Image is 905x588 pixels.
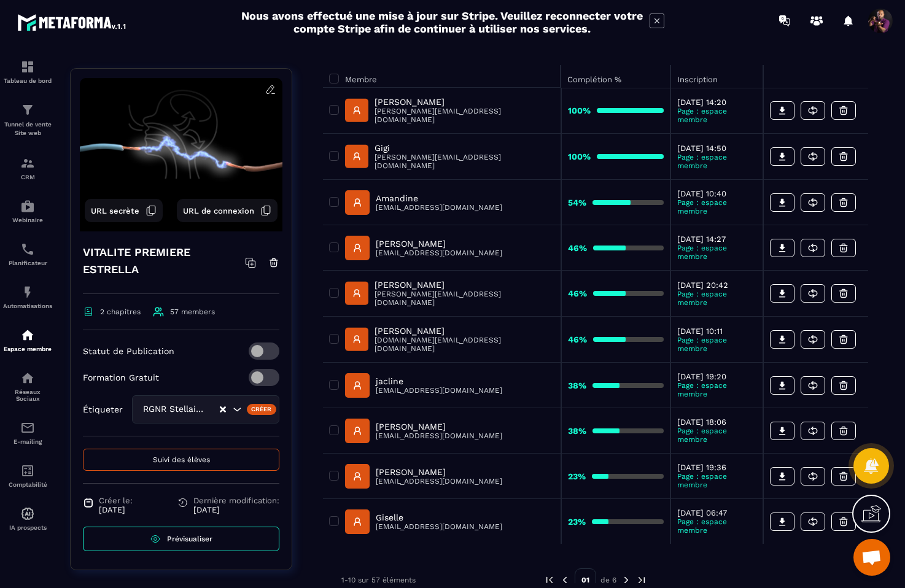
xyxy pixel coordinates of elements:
[345,190,502,215] a: Amandine[EMAIL_ADDRESS][DOMAIN_NAME]
[140,403,206,416] span: RGNR Stellaire
[20,420,35,435] img: email
[376,422,502,431] p: [PERSON_NAME]
[568,152,591,161] strong: 100%
[247,404,277,415] div: Créer
[677,336,756,353] p: Page : espace membre
[3,120,52,137] p: Tunnel de vente Site web
[375,290,554,307] p: [PERSON_NAME][EMAIL_ADDRESS][DOMAIN_NAME]
[177,199,278,222] button: URL de connexion
[3,481,52,488] p: Comptabilité
[167,535,212,543] span: Prévisualiser
[20,242,35,257] img: scheduler
[568,381,586,390] strong: 38%
[345,326,554,353] a: [PERSON_NAME][DOMAIN_NAME][EMAIL_ADDRESS][DOMAIN_NAME]
[376,203,502,212] p: [EMAIL_ADDRESS][DOMAIN_NAME]
[153,455,210,464] span: Suivi des élèves
[3,190,52,233] a: automationsautomationsWebinaire
[3,524,52,531] p: IA prospects
[376,477,502,485] p: [EMAIL_ADDRESS][DOMAIN_NAME]
[670,65,763,88] th: Inscription
[345,143,554,170] a: Gigi[PERSON_NAME][EMAIL_ADDRESS][DOMAIN_NAME]
[677,381,756,398] p: Page : espace membre
[376,193,502,203] p: Amandine
[20,328,35,342] img: automations
[568,426,586,436] strong: 38%
[853,539,890,576] a: Ouvrir le chat
[376,513,502,522] p: Giselle
[600,575,616,585] p: de 6
[83,404,123,414] p: Étiqueter
[677,144,756,153] p: [DATE] 14:50
[376,376,502,386] p: jacline
[677,517,756,535] p: Page : espace membre
[677,417,756,427] p: [DATE] 18:06
[170,308,215,316] span: 57 members
[323,65,561,88] th: Membre
[3,147,52,190] a: formationformationCRM
[677,189,756,198] p: [DATE] 10:40
[568,198,586,207] strong: 54%
[677,508,756,517] p: [DATE] 06:47
[193,505,279,514] p: [DATE]
[3,346,52,352] p: Espace membre
[375,107,554,124] p: [PERSON_NAME][EMAIL_ADDRESS][DOMAIN_NAME]
[3,50,52,93] a: formationformationTableau de bord
[83,373,159,382] p: Formation Gratuit
[345,509,502,534] a: Giselle[EMAIL_ADDRESS][DOMAIN_NAME]
[677,198,756,215] p: Page : espace membre
[3,217,52,223] p: Webinaire
[677,107,756,124] p: Page : espace membre
[83,346,174,356] p: Statut de Publication
[3,174,52,180] p: CRM
[20,60,35,74] img: formation
[345,464,502,489] a: [PERSON_NAME][EMAIL_ADDRESS][DOMAIN_NAME]
[99,496,133,505] span: Créer le:
[20,463,35,478] img: accountant
[375,143,554,153] p: Gigi
[345,97,554,124] a: [PERSON_NAME][PERSON_NAME][EMAIL_ADDRESS][DOMAIN_NAME]
[3,454,52,497] a: accountantaccountantComptabilité
[375,280,554,290] p: [PERSON_NAME]
[241,9,643,35] h2: Nous avons effectué une mise à jour sur Stripe. Veuillez reconnecter votre compte Stripe afin de ...
[80,78,282,231] img: background
[20,103,35,117] img: formation
[376,239,502,249] p: [PERSON_NAME]
[220,405,226,414] button: Clear Selected
[375,336,554,353] p: [DOMAIN_NAME][EMAIL_ADDRESS][DOMAIN_NAME]
[183,206,254,215] span: URL de connexion
[99,505,133,514] p: [DATE]
[345,280,554,307] a: [PERSON_NAME][PERSON_NAME][EMAIL_ADDRESS][DOMAIN_NAME]
[677,427,756,444] p: Page : espace membre
[3,438,52,445] p: E-mailing
[568,288,587,298] strong: 46%
[83,244,245,278] h4: VITALITE PREMIERE ESTRELLA
[621,574,632,586] img: next
[345,419,502,443] a: [PERSON_NAME][EMAIL_ADDRESS][DOMAIN_NAME]
[375,97,554,107] p: [PERSON_NAME]
[544,574,555,586] img: prev
[20,156,35,171] img: formation
[83,527,279,551] a: Prévisualiser
[677,372,756,381] p: [DATE] 19:20
[17,11,128,33] img: logo
[193,496,279,505] span: Dernière modification:
[677,290,756,307] p: Page : espace membre
[3,260,52,266] p: Planificateur
[568,243,587,253] strong: 46%
[3,303,52,309] p: Automatisations
[375,326,554,336] p: [PERSON_NAME]
[677,244,756,261] p: Page : espace membre
[568,335,587,344] strong: 46%
[3,77,52,84] p: Tableau de bord
[85,199,163,222] button: URL secrète
[636,574,647,586] img: next
[561,65,670,88] th: Complétion %
[568,106,591,115] strong: 100%
[91,206,139,215] span: URL secrète
[3,319,52,362] a: automationsautomationsEspace membre
[677,98,756,107] p: [DATE] 14:20
[83,449,279,471] button: Suivi des élèves
[677,472,756,489] p: Page : espace membre
[3,93,52,147] a: formationformationTunnel de vente Site web
[375,153,554,170] p: [PERSON_NAME][EMAIL_ADDRESS][DOMAIN_NAME]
